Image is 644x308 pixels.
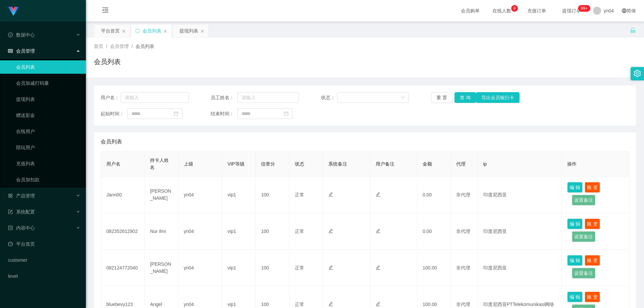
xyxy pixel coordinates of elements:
[401,96,405,100] i: 图标: down
[284,111,288,116] i: 图标: calendar
[478,213,562,250] td: 印度尼西亚
[513,5,516,12] p: 9
[256,177,289,213] td: 100
[121,92,189,103] input: 请输入
[163,29,167,33] i: 图标: close
[184,161,193,167] span: 上级
[454,92,476,103] button: 查 询
[16,141,80,154] a: 陪玩用户
[8,253,80,267] a: customer
[417,250,451,286] td: 100.00
[101,250,145,286] td: 082124772040
[511,5,518,12] sup: 9
[8,48,35,54] span: 会员管理
[16,60,80,74] a: 会员列表
[622,8,627,13] i: 图标: global
[211,110,237,117] span: 结束时间：
[222,177,256,213] td: vip1
[101,138,122,146] span: 会员列表
[8,226,13,230] i: 图标: profile
[8,33,13,37] i: 图标: check-circle-o
[567,161,577,167] span: 操作
[16,157,80,170] a: 充值列表
[16,125,80,138] a: 在线用户
[328,302,333,306] i: 图标: edit
[179,24,198,37] div: 提现列表
[178,250,222,286] td: yn04
[328,265,333,270] i: 图标: edit
[585,292,600,302] button: 账 变
[456,265,470,270] span: 非代理
[376,161,394,167] span: 用户备注
[295,161,304,167] span: 状态
[174,111,178,116] i: 图标: calendar
[178,213,222,250] td: yn04
[431,92,452,103] button: 重 置
[295,302,304,307] span: 正常
[567,292,583,302] button: 编 辑
[417,177,451,213] td: 0.00
[237,92,299,103] input: 请输入
[110,44,129,49] span: 会员管理
[295,192,304,197] span: 正常
[106,161,120,167] span: 用户名
[417,213,451,250] td: 0.00
[200,29,204,33] i: 图标: close
[8,193,13,198] i: 图标: appstore-o
[478,177,562,213] td: 印度尼西亚
[8,7,19,16] img: logo.9652507e.png
[222,213,256,250] td: vip1
[256,250,289,286] td: 100
[634,70,641,77] i: 图标: setting
[178,177,222,213] td: yn04
[578,5,590,12] sup: 276
[456,161,466,167] span: 代理
[101,110,127,117] span: 起始时间：
[376,192,380,197] i: 图标: edit
[559,8,584,13] span: 提现订单
[478,250,562,286] td: 印度尼西亚
[376,265,380,270] i: 图标: edit
[8,269,80,283] a: level
[106,44,107,49] span: /
[211,94,237,101] span: 员工姓名：
[150,158,169,170] span: 持卡人姓名
[16,173,80,186] a: 会员加扣款
[16,109,80,122] a: 赠送彩金
[8,49,13,53] i: 图标: table
[489,8,515,13] span: 在线人数
[131,44,133,49] span: /
[295,229,304,234] span: 正常
[94,0,117,22] i: 图标: menu-fold
[456,229,470,234] span: 非代理
[8,193,35,198] span: 产品管理
[321,94,337,101] span: 状态：
[136,44,154,49] span: 会员列表
[94,57,121,67] h1: 会员列表
[227,161,245,167] span: VIP等级
[567,219,583,229] button: 编 辑
[16,76,80,90] a: 会员加减打码量
[101,213,145,250] td: 082352612902
[101,177,145,213] td: Jann00
[376,229,380,233] i: 图标: edit
[572,195,595,205] button: 设置备注
[524,8,549,13] span: 充值订单
[585,182,600,193] button: 账 变
[328,161,347,167] span: 系统备注
[572,268,595,279] button: 设置备注
[8,225,35,231] span: 内容中心
[101,94,121,101] span: 用户名：
[145,250,178,286] td: [PERSON_NAME]
[8,209,35,214] span: 系统配置
[328,229,333,233] i: 图标: edit
[585,255,600,266] button: 账 变
[456,192,470,197] span: 非代理
[567,255,583,266] button: 编 辑
[328,192,333,197] i: 图标: edit
[122,29,126,33] i: 图标: close
[8,237,80,251] a: 图标: dashboard平台首页
[101,24,120,37] div: 平台首页
[145,177,178,213] td: [PERSON_NAME]
[295,265,304,270] span: 正常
